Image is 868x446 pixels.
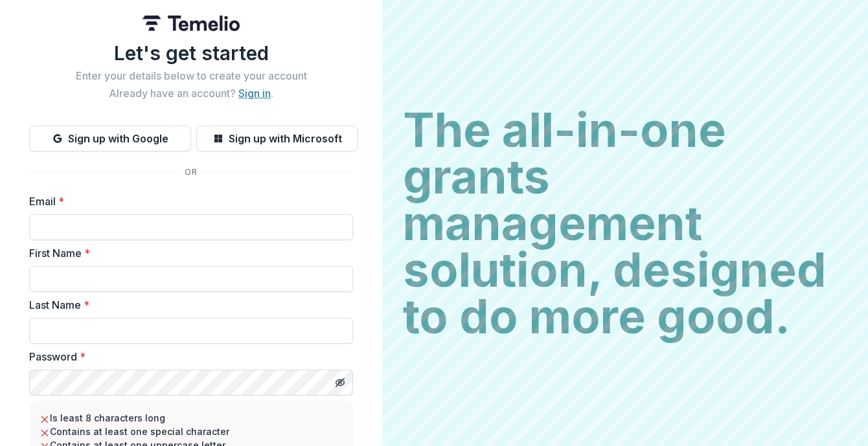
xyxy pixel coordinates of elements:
[143,16,240,31] img: Temelio
[29,126,191,151] button: Sign up with Google
[29,41,353,65] h1: Let's get started
[29,194,345,209] label: Email
[40,425,343,438] li: Contains at least one special character
[330,372,350,393] button: Toggle password visibility
[29,70,353,82] h2: Enter your details below to create your account
[29,297,345,313] label: Last Name
[196,126,358,151] button: Sign up with Microsoft
[40,411,343,425] li: Is least 8 characters long
[29,87,353,100] h2: Already have an account? .
[238,87,271,100] a: Sign in
[29,349,345,364] label: Password
[29,245,345,261] label: First Name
